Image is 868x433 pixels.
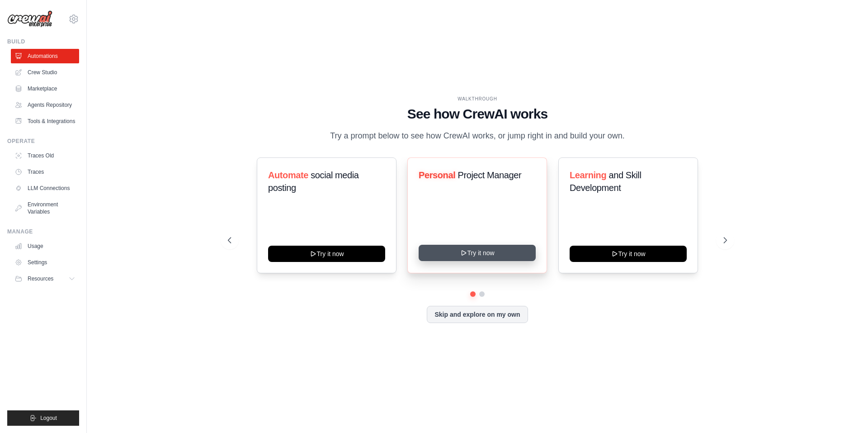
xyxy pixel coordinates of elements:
[7,10,52,28] img: Logo
[458,170,522,180] span: Project Manager
[11,49,79,63] a: Automations
[11,148,79,163] a: Traces Old
[11,271,79,286] button: Resources
[228,95,727,102] div: WALKTHROUGH
[11,165,79,179] a: Traces
[268,170,359,193] span: social media posting
[7,410,79,426] button: Logout
[28,275,53,282] span: Resources
[325,129,629,143] p: Try a prompt below to see how CrewAI works, or jump right in and build your own.
[11,114,79,128] a: Tools & Integrations
[570,170,641,193] span: and Skill Development
[11,65,79,80] a: Crew Studio
[11,255,79,270] a: Settings
[11,197,79,219] a: Environment Variables
[7,38,79,45] div: Build
[570,170,606,180] span: Learning
[268,246,385,262] button: Try it now
[268,170,308,180] span: Automate
[40,414,57,422] span: Logout
[7,228,79,235] div: Manage
[823,390,868,433] iframe: Chat Widget
[419,245,536,261] button: Try it now
[7,138,79,145] div: Operate
[11,181,79,195] a: LLM Connections
[11,81,79,96] a: Marketplace
[11,239,79,253] a: Usage
[419,170,455,180] span: Personal
[427,306,528,323] button: Skip and explore on my own
[11,98,79,112] a: Agents Repository
[570,246,687,262] button: Try it now
[228,106,727,122] h1: See how CrewAI works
